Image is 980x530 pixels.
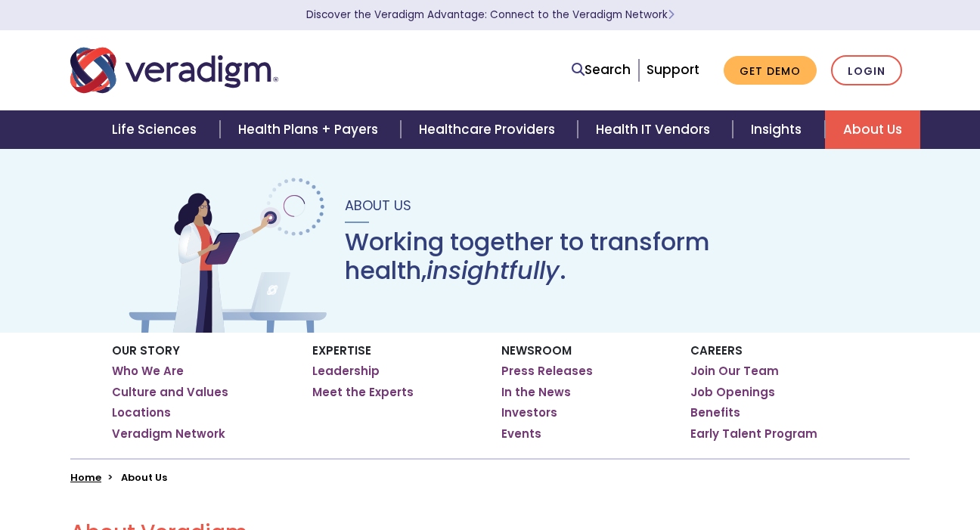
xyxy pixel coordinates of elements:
a: Investors [501,405,557,420]
a: Get Demo [724,56,817,85]
a: In the News [501,385,571,400]
a: Who We Are [112,364,184,379]
a: Healthcare Providers [401,110,578,149]
a: Culture and Values [112,385,228,400]
a: Events [501,426,541,442]
em: insightfully [426,253,560,287]
a: Home [70,470,101,485]
a: Early Talent Program [690,426,817,442]
a: Job Openings [690,385,775,400]
a: Meet the Experts [312,385,414,400]
a: Leadership [312,364,380,379]
a: Discover the Veradigm Advantage: Connect to the Veradigm NetworkLearn More [306,8,675,22]
a: Life Sciences [94,110,219,149]
span: Learn More [668,8,675,22]
a: Locations [112,405,171,420]
img: Veradigm logo [70,45,278,95]
a: Join Our Team [690,364,779,379]
a: Health IT Vendors [578,110,733,149]
a: Search [572,60,631,80]
a: Benefits [690,405,740,420]
a: Health Plans + Payers [220,110,401,149]
a: Support [647,60,699,79]
h1: Working together to transform health, . [345,228,856,286]
span: About Us [345,196,411,215]
a: Veradigm Network [112,426,225,442]
a: Press Releases [501,364,593,379]
a: Login [831,55,902,86]
a: About Us [825,110,920,149]
a: Insights [733,110,824,149]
